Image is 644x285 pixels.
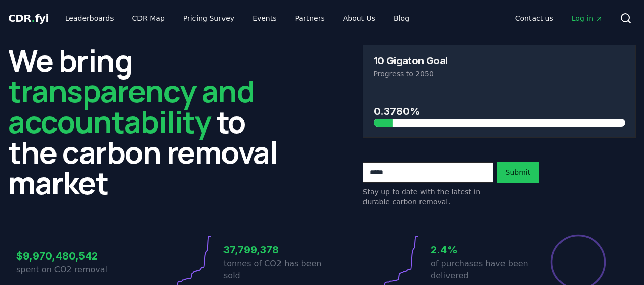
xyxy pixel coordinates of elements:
span: transparency and accountability [8,70,254,142]
a: CDR.fyi [8,11,49,25]
a: Blog [385,9,417,28]
span: . [32,12,35,24]
p: Progress to 2050 [374,69,626,79]
p: Stay up to date with the latest in durable carbon removal. [363,187,493,207]
h3: 0.3780% [374,103,626,119]
span: Log in [572,13,603,23]
p: of purchases have been delivered [431,257,529,282]
a: Events [244,9,285,28]
button: Submit [497,162,539,183]
h3: 37,799,378 [223,242,322,257]
a: About Us [335,9,383,28]
h3: 2.4% [431,242,529,257]
p: tonnes of CO2 has been sold [223,257,322,282]
p: spent on CO2 removal [16,264,115,276]
h2: We bring to the carbon removal market [8,45,282,198]
a: Contact us [507,9,562,28]
nav: Main [507,9,611,28]
h3: 10 Gigaton Goal [374,56,448,66]
a: Partners [287,9,333,28]
a: CDR Map [124,9,173,28]
span: CDR fyi [8,12,49,24]
a: Log in [564,9,611,28]
nav: Main [57,9,417,28]
h3: $9,970,480,542 [16,248,115,264]
a: Pricing Survey [175,9,242,28]
a: Leaderboards [57,9,122,28]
